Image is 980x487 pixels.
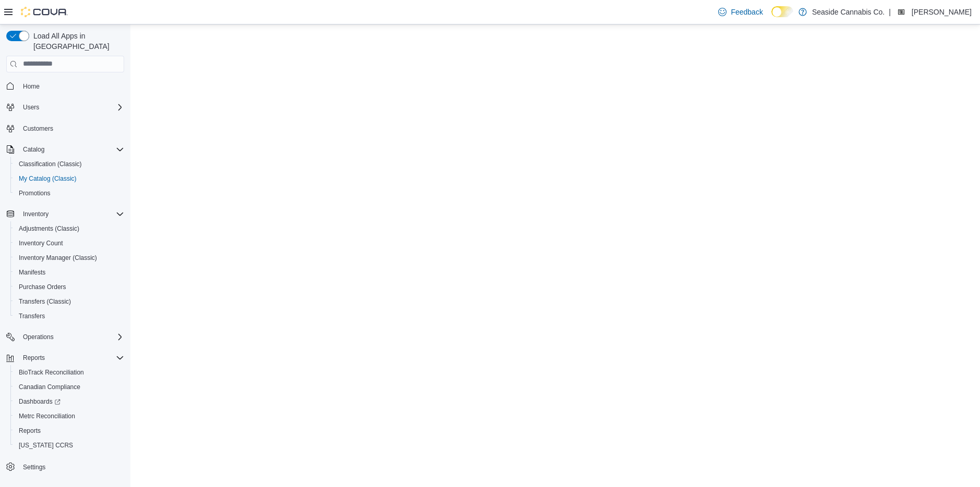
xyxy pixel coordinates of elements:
[10,409,128,423] button: Metrc Reconciliation
[15,424,124,437] span: Reports
[10,171,128,186] button: My Catalog (Classic)
[2,351,128,365] button: Reports
[15,237,124,249] span: Inventory Count
[15,252,101,264] a: Inventory Manager (Classic)
[15,424,45,437] a: Reports
[15,310,49,322] a: Transfers
[21,7,68,17] img: Cova
[19,239,63,247] span: Inventory Count
[19,461,50,473] a: Settings
[19,101,43,114] button: Users
[2,100,128,115] button: Users
[19,208,53,220] button: Inventory
[15,222,124,235] span: Adjustments (Classic)
[10,394,128,409] a: Dashboards
[15,366,124,379] span: BioTrack Reconciliation
[23,463,45,471] span: Settings
[10,438,128,453] button: [US_STATE] CCRS
[2,79,128,94] button: Home
[15,172,124,185] span: My Catalog (Classic)
[19,160,82,168] span: Classification (Classic)
[731,7,763,17] span: Feedback
[19,80,124,93] span: Home
[15,187,55,199] a: Promotions
[10,365,128,380] button: BioTrack Reconciliation
[19,174,77,183] span: My Catalog (Classic)
[15,237,67,249] a: Inventory Count
[19,101,124,114] span: Users
[2,330,128,344] button: Operations
[15,187,124,199] span: Promotions
[19,352,124,364] span: Reports
[23,210,49,218] span: Inventory
[2,121,128,136] button: Customers
[15,266,124,279] span: Manifests
[19,427,41,435] span: Reports
[19,189,51,197] span: Promotions
[2,459,128,474] button: Settings
[23,333,54,341] span: Operations
[23,103,39,111] span: Users
[15,310,124,322] span: Transfers
[2,142,128,157] button: Catalog
[10,186,128,201] button: Promotions
[19,368,84,377] span: BioTrack Reconciliation
[10,221,128,236] button: Adjustments (Classic)
[15,158,86,170] a: Classification (Classic)
[15,366,88,379] a: BioTrack Reconciliation
[19,412,75,420] span: Metrc Reconciliation
[19,268,45,277] span: Manifests
[15,252,124,264] span: Inventory Manager (Classic)
[15,439,77,452] a: [US_STATE] CCRS
[15,395,124,408] span: Dashboards
[10,280,128,294] button: Purchase Orders
[29,31,124,52] span: Load All Apps in [GEOGRAPHIC_DATA]
[15,281,124,293] span: Purchase Orders
[889,6,891,18] p: |
[19,283,66,291] span: Purchase Orders
[23,124,53,133] span: Customers
[15,295,124,308] span: Transfers (Classic)
[15,222,83,235] a: Adjustments (Classic)
[10,294,128,309] button: Transfers (Classic)
[10,236,128,251] button: Inventory Count
[19,312,45,320] span: Transfers
[19,80,44,93] a: Home
[15,295,75,308] a: Transfers (Classic)
[10,251,128,265] button: Inventory Manager (Classic)
[714,2,767,22] a: Feedback
[15,410,124,422] span: Metrc Reconciliation
[15,381,84,393] a: Canadian Compliance
[23,82,40,91] span: Home
[15,158,124,170] span: Classification (Classic)
[23,354,45,362] span: Reports
[19,441,73,449] span: [US_STATE] CCRS
[15,266,50,279] a: Manifests
[10,380,128,394] button: Canadian Compliance
[19,143,49,156] button: Catalog
[19,143,124,156] span: Catalog
[19,297,71,306] span: Transfers (Classic)
[23,145,44,154] span: Catalog
[19,122,124,135] span: Customers
[812,6,885,18] p: Seaside Cannabis Co.
[10,157,128,171] button: Classification (Classic)
[10,423,128,438] button: Reports
[19,383,80,391] span: Canadian Compliance
[19,397,61,406] span: Dashboards
[15,439,124,452] span: Washington CCRS
[10,309,128,323] button: Transfers
[912,6,972,18] p: [PERSON_NAME]
[19,352,49,364] button: Reports
[15,395,65,408] a: Dashboards
[771,17,772,18] span: Dark Mode
[19,254,97,262] span: Inventory Manager (Classic)
[19,208,124,220] span: Inventory
[2,207,128,221] button: Inventory
[19,331,124,343] span: Operations
[771,6,793,17] input: Dark Mode
[19,224,79,233] span: Adjustments (Classic)
[19,122,57,135] a: Customers
[895,6,908,18] div: Mehgan Wieland
[10,265,128,280] button: Manifests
